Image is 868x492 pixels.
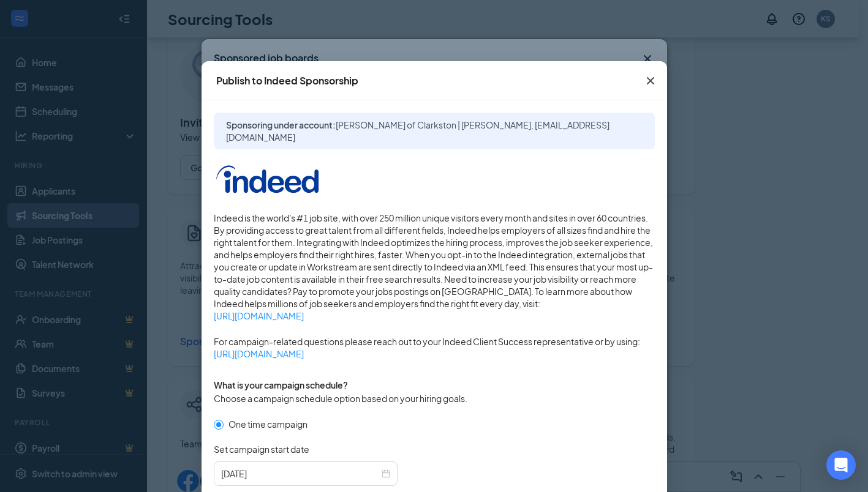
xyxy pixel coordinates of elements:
button: Close [634,61,667,100]
input: 2025-09-15 [221,467,379,480]
span: For campaign-related questions please reach out to your Indeed Client Success representative or b... [214,335,655,360]
span: Choose a campaign schedule option based on your hiring goals. [214,393,467,404]
a: [URL][DOMAIN_NAME] [214,348,655,360]
span: One time campaign [224,417,312,431]
svg: Cross [643,73,658,88]
span: Sponsoring under account: [226,119,643,143]
span: What is your campaign schedule? [214,379,348,390]
div: Publish to Indeed Sponsorship [216,74,358,88]
span: [PERSON_NAME] of Clarkston | [PERSON_NAME], [EMAIL_ADDRESS][DOMAIN_NAME] [226,119,609,143]
span: Set campaign start date [214,443,309,455]
span: Indeed is the world's #1 job site, with over 250 million unique visitors every month and sites in... [214,212,655,322]
a: [URL][DOMAIN_NAME] [214,310,655,322]
div: Open Intercom Messenger [826,450,856,480]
